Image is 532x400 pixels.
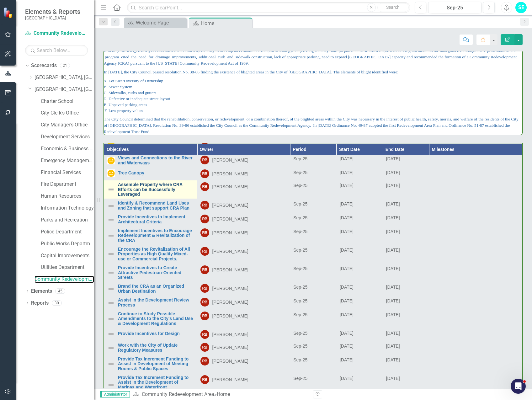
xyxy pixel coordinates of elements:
[340,357,354,362] span: [DATE]
[340,183,354,188] span: [DATE]
[383,168,429,180] td: Double-Click to Edit
[383,199,429,213] td: Double-Click to Edit
[104,168,197,180] td: Double-Click to Edit Right Click for Context Menu
[336,355,383,373] td: Double-Click to Edit
[383,245,429,264] td: Double-Click to Edit
[212,267,248,273] div: [PERSON_NAME]
[212,344,248,350] div: [PERSON_NAME]
[200,201,209,210] div: RB
[109,108,143,113] span: Low property values
[109,78,163,83] span: Lot Size/Diversity of Ownership
[41,181,94,188] a: Fire Department
[293,247,333,253] div: Sep-25
[200,343,209,352] div: RB
[340,376,354,381] span: [DATE]
[200,330,209,339] div: RB
[200,312,209,320] div: RB
[293,215,333,221] div: Sep-25
[383,226,429,245] td: Double-Click to Edit
[336,296,383,310] td: Double-Click to Edit
[336,213,383,227] td: Double-Click to Edit
[212,376,248,383] div: [PERSON_NAME]
[383,282,429,296] td: Double-Click to Edit
[197,199,290,213] td: Double-Click to Edit
[35,74,94,81] a: [GEOGRAPHIC_DATA], [GEOGRAPHIC_DATA] Business Initiatives
[104,355,197,373] td: Double-Click to Edit Right Click for Context Menu
[41,228,94,236] a: Police Department
[104,213,197,227] td: Double-Click to Edit Right Click for Context Menu
[107,360,115,368] img: Not Defined
[109,84,132,89] span: Sewer System
[197,328,290,341] td: Double-Click to Edit
[383,213,429,227] td: Double-Click to Edit
[386,357,400,362] span: [DATE]
[200,284,209,293] div: RB
[217,391,230,397] div: Home
[107,285,115,293] img: Not Defined
[212,202,248,208] div: [PERSON_NAME]
[107,381,115,389] img: Not Defined
[340,285,354,290] span: [DATE]
[197,309,290,328] td: Double-Click to Edit
[511,379,526,394] iframe: Intercom live chat
[383,154,429,168] td: Double-Click to Edit
[118,171,194,175] a: Tree Canopy
[293,357,333,363] div: Sep-25
[107,169,115,177] img: In Progress
[383,373,429,397] td: Double-Click to Edit
[383,296,429,310] td: Double-Click to Edit
[41,264,94,271] a: Utilities Department
[31,300,49,307] a: Reports
[3,7,14,18] img: ClearPoint Strategy
[118,201,194,211] a: Identify & Recommend Land Uses and Zoning that support CRA Plan
[118,298,194,307] a: Assist in the Development Review Process
[136,19,185,27] div: Welcome Page
[109,102,147,107] span: Unpaved parking areas
[104,199,197,213] td: Double-Click to Edit Right Click for Context Menu
[197,168,290,180] td: Double-Click to Edit
[293,284,333,290] div: Sep-25
[340,298,354,303] span: [DATE]
[430,4,479,12] div: Sep-25
[336,199,383,213] td: Double-Click to Edit
[383,355,429,373] td: Double-Click to Edit
[118,331,194,336] a: Provide Incentives for Design
[41,252,94,259] a: Capital Improvements
[340,229,354,234] span: [DATE]
[386,266,400,271] span: [DATE]
[336,180,383,199] td: Double-Click to Edit
[340,266,354,271] span: [DATE]
[293,298,333,304] div: Sep-25
[293,182,333,189] div: Sep-25
[197,154,290,168] td: Double-Click to Edit
[212,171,248,177] div: [PERSON_NAME]
[109,96,170,101] span: Defective or inadequate street layout
[336,309,383,328] td: Double-Click to Edit
[293,343,333,349] div: Sep-25
[118,215,194,224] a: Provide Incentives to Implement Architectural Criteria
[104,42,518,66] span: In [DATE], the City Council authorized the preparation of a study by the firm of Black, Crown & [...
[386,285,400,290] span: [DATE]
[293,201,333,207] div: Sep-25
[118,343,194,353] a: Work with the City of Update Regulatory Measures
[41,157,94,164] a: Emergency Management & Resilience
[60,63,70,68] div: 21
[197,296,290,310] td: Double-Click to Edit
[55,289,65,294] div: 45
[133,391,308,398] div: »
[35,86,94,93] a: [GEOGRAPHIC_DATA], [GEOGRAPHIC_DATA] Strategic Plan
[515,2,527,13] div: SE
[104,154,197,168] td: Double-Click to Edit Right Click for Context Menu
[200,247,209,256] div: RB
[386,344,400,349] span: [DATE]
[336,282,383,296] td: Double-Click to Edit
[212,313,248,319] div: [PERSON_NAME]
[107,344,115,352] img: Not Defined
[104,328,197,341] td: Double-Click to Edit Right Click for Context Menu
[107,299,115,307] img: Not Defined
[41,109,94,117] a: City Clerk's Office
[197,282,290,296] td: Double-Click to Edit
[41,216,94,224] a: Parks and Recreation
[104,70,398,74] span: In [DATE], the City Council passed resolution No. 38-86 finding the existence of blighted areas i...
[200,182,209,191] div: RB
